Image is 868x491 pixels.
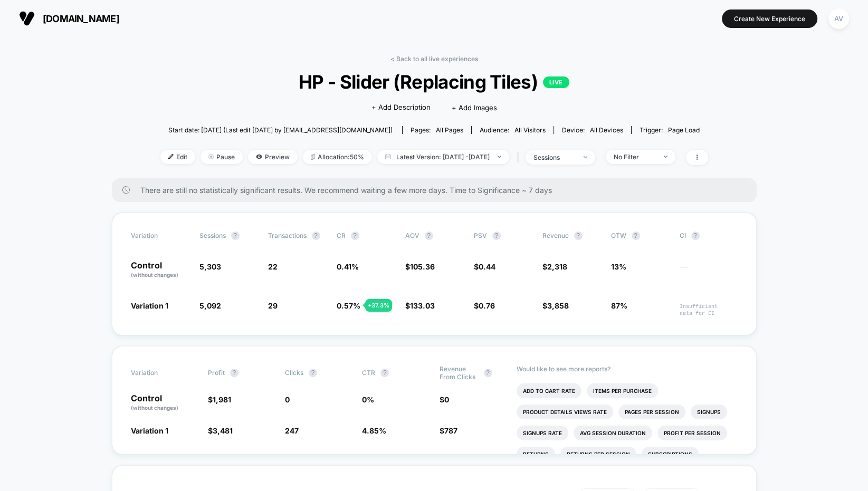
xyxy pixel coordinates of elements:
button: ? [312,232,320,240]
div: Pages: [411,126,463,134]
span: Variation [131,232,189,240]
div: + 37.3 % [365,299,392,312]
span: [DOMAIN_NAME] [43,13,119,24]
span: Revenue From Clicks [440,365,479,381]
span: 29 [268,301,278,310]
li: Product Details Views Rate [517,405,613,419]
button: ? [492,232,501,240]
span: 4.85 % [362,426,386,435]
span: 87% [611,301,627,310]
button: ? [484,369,492,377]
span: (without changes) [131,272,178,278]
button: ? [691,232,700,240]
span: Variation 1 [131,301,168,310]
a: < Back to all live experiences [390,55,478,63]
button: ? [425,232,433,240]
img: end [208,154,214,159]
button: ? [574,232,583,240]
img: end [664,156,667,158]
img: calendar [385,154,391,159]
span: OTW [611,232,669,240]
span: $ [542,301,569,310]
li: Avg Session Duration [574,426,652,440]
button: ? [230,369,239,377]
span: $ [440,426,457,435]
span: all devices [590,126,623,134]
li: Add To Cart Rate [517,383,581,398]
span: Page Load [668,126,700,134]
img: end [584,156,587,158]
li: Pages Per Session [618,405,685,419]
span: Allocation: 50% [303,150,372,164]
div: sessions [533,153,576,161]
span: Pause [201,150,243,164]
span: 0 % [362,395,374,404]
span: $ [208,395,231,404]
button: ? [309,369,317,377]
span: $ [208,426,233,435]
span: Device: [554,126,631,134]
span: 0 [285,395,290,404]
span: 0.76 [479,301,495,310]
span: 13% [611,262,626,271]
div: No Filter [614,153,656,161]
div: Audience: [480,126,546,134]
span: There are still no statistically significant results. We recommend waiting a few more days . Time... [140,186,736,195]
span: Variation [131,365,189,381]
li: Signups Rate [517,426,568,440]
img: edit [168,154,174,159]
span: 5,303 [199,262,221,271]
div: Trigger: [640,126,700,134]
img: end [498,156,501,158]
button: [DOMAIN_NAME] [16,10,122,27]
li: Subscriptions [642,447,699,461]
span: $ [474,301,495,310]
span: Sessions [199,232,226,239]
span: 3,858 [547,301,569,310]
span: Revenue [542,232,569,239]
button: ? [380,369,389,377]
li: Items Per Purchase [587,383,658,398]
span: Transactions [268,232,307,239]
span: 3,481 [213,426,233,435]
span: $ [474,262,495,271]
span: --- [680,264,738,279]
span: Edit [160,150,195,164]
p: Would like to see more reports? [517,365,738,373]
p: Control [131,394,197,412]
span: CR [337,232,346,239]
span: $ [542,262,567,271]
p: LIVE [543,76,569,88]
img: rebalance [311,154,315,160]
li: Returns [517,447,555,461]
span: 0.41 % [337,262,359,271]
li: Profit Per Session [657,426,727,440]
span: all pages [436,126,463,134]
span: CTR [362,369,375,377]
span: Clicks [285,369,303,377]
span: 133.03 [410,301,435,310]
p: Control [131,261,189,279]
div: AV [828,8,849,29]
span: 0.57 % [337,301,360,310]
span: 0 [444,395,449,404]
img: Visually logo [19,11,35,26]
span: CI [680,232,738,240]
span: 2,318 [547,262,567,271]
span: Profit [208,369,225,377]
span: Insufficient data for CI [680,303,738,316]
button: ? [351,232,359,240]
span: + Add Images [451,103,497,112]
li: Returns Per Session [560,447,636,461]
span: 247 [285,426,299,435]
span: Latest Version: [DATE] - [DATE] [377,150,509,164]
span: $ [405,262,435,271]
span: | [514,150,526,165]
span: + Add Description [371,102,430,113]
li: Signups [691,405,727,419]
span: 5,092 [199,301,221,310]
span: $ [405,301,435,310]
span: Preview [248,150,298,164]
span: 0.44 [479,262,495,271]
span: Start date: [DATE] (Last edit [DATE] by [EMAIL_ADDRESS][DOMAIN_NAME]) [168,126,393,134]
